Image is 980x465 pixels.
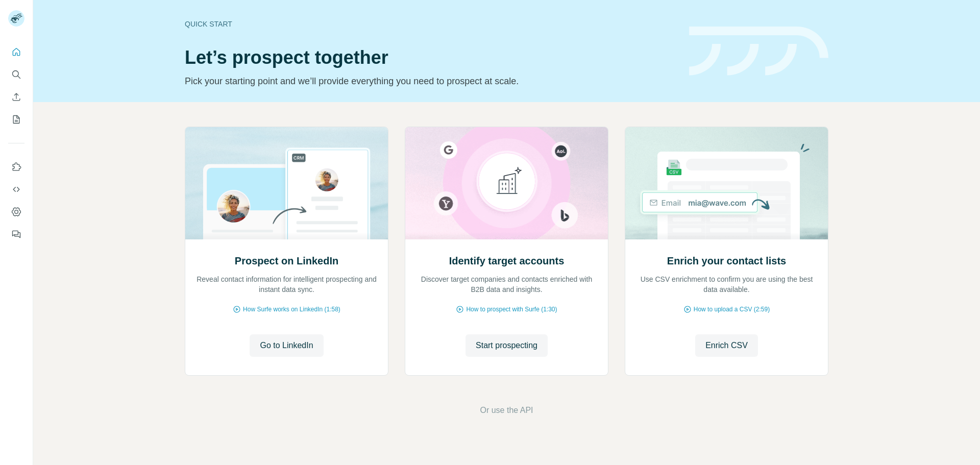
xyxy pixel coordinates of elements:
span: Start prospecting [476,339,537,352]
div: Quick start [185,19,677,29]
button: Quick start [8,43,24,61]
button: Enrich CSV [695,334,758,357]
img: Identify target accounts [405,127,608,239]
p: Discover target companies and contacts enriched with B2B data and insights. [415,274,598,295]
span: How Surfe works on LinkedIn (1:58) [243,305,340,314]
button: Start prospecting [465,334,548,357]
button: My lists [8,110,24,129]
button: Feedback [8,225,24,243]
h2: Identify target accounts [449,254,565,268]
button: Dashboard [8,203,24,221]
button: Enrich CSV [8,88,24,106]
button: Or use the API [480,404,533,417]
p: Use CSV enrichment to confirm you are using the best data available. [635,274,818,295]
img: banner [689,27,828,76]
img: Enrich your contact lists [625,127,828,239]
h1: Let’s prospect together [185,47,677,68]
button: Use Surfe API [8,180,24,199]
span: Enrich CSV [705,339,748,352]
h2: Enrich your contact lists [667,254,786,268]
p: Pick your starting point and we’ll provide everything you need to prospect at scale. [185,74,677,88]
img: Prospect on LinkedIn [185,127,388,239]
span: How to upload a CSV (2:59) [694,305,770,314]
button: Use Surfe on LinkedIn [8,158,24,176]
span: How to prospect with Surfe (1:30) [466,305,557,314]
h2: Prospect on LinkedIn [235,254,338,268]
span: Go to LinkedIn [260,339,313,352]
button: Go to LinkedIn [250,334,323,357]
button: Search [8,65,24,84]
p: Reveal contact information for intelligent prospecting and instant data sync. [195,274,378,295]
